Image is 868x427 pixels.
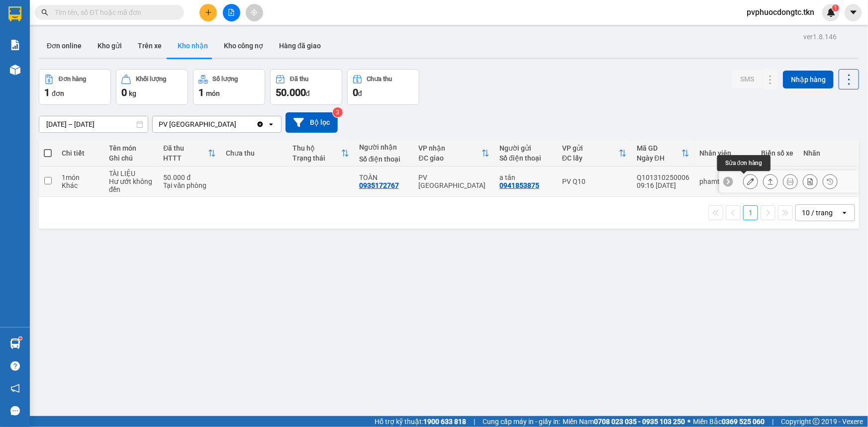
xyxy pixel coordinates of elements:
div: 0935172767 [359,181,399,189]
div: VP gửi [562,144,619,152]
span: Miền Bắc [693,416,765,427]
div: Khác [62,181,99,189]
div: ĐC giao [419,154,482,162]
div: Chưa thu [367,76,392,83]
button: plus [199,4,217,21]
span: đơn [52,89,64,97]
span: notification [10,384,20,393]
th: Toggle SortBy [414,140,495,167]
div: Sửa đơn hàng [743,174,758,189]
div: Số điện thoại [499,154,552,162]
sup: 3 [333,107,343,117]
th: Toggle SortBy [288,140,354,167]
span: món [206,89,220,97]
button: aim [246,4,263,21]
button: Chưa thu0đ [347,69,419,105]
span: 1 [198,86,204,98]
div: 09:16 [DATE] [637,181,689,189]
div: HTTT [163,154,208,162]
div: phamtheanh.tkn [699,177,751,185]
div: ĐC lấy [562,154,619,162]
span: 50.000 [276,86,306,98]
button: Kho nhận [170,34,216,58]
span: 0 [353,86,358,98]
img: logo-vxr [8,6,21,21]
button: Kho công nợ [216,34,271,58]
span: Hỗ trợ kỹ thuật: [375,416,466,427]
img: warehouse-icon [10,339,20,349]
button: file-add [223,4,240,21]
span: đ [358,89,362,97]
div: Hư ướt không đền [109,177,153,193]
svg: open [841,209,849,217]
button: Bộ lọc [286,112,338,133]
th: Toggle SortBy [557,140,632,167]
div: ver 1.8.146 [803,31,837,42]
span: copyright [813,418,820,425]
span: kg [129,89,136,97]
div: Giao hàng [763,174,778,189]
div: Biển số xe [761,149,793,157]
div: 10 / trang [802,208,833,218]
div: Nhân viên [699,149,751,157]
svg: open [267,120,275,128]
th: Toggle SortBy [158,140,221,167]
th: Toggle SortBy [632,140,694,167]
div: Ngày ĐH [637,154,681,162]
div: 50.000 đ [163,173,216,181]
div: VP nhận [419,144,482,152]
span: 1 [834,4,837,11]
span: pvphuocdongtc.tkn [739,6,822,18]
img: warehouse-icon [10,65,20,75]
div: PV Q10 [562,177,627,185]
svg: Clear value [256,120,264,128]
button: caret-down [845,4,862,21]
button: Nhập hàng [783,71,834,88]
div: Đã thu [290,76,308,83]
div: Người gửi [499,144,552,152]
div: Trạng thái [292,154,341,162]
div: Q101310250006 [637,173,689,181]
div: 1 món [62,173,99,181]
button: Kho gửi [90,34,130,58]
div: Nhãn [803,149,853,157]
div: Tên món [109,144,153,152]
span: file-add [228,9,235,16]
div: TÀI LIỆU [109,170,153,177]
div: Thu hộ [292,144,341,152]
div: Số lượng [213,76,238,83]
span: Miền Nam [563,416,685,427]
span: caret-down [849,8,858,17]
span: | [474,416,475,427]
strong: 0369 525 060 [722,418,765,426]
div: TOÀN [359,173,409,181]
div: Sửa đơn hàng [717,155,771,171]
div: Mã GD [637,144,681,152]
span: | [772,416,773,427]
div: Đã thu [163,144,208,152]
span: message [10,406,20,416]
strong: 0708 023 035 - 0935 103 250 [594,418,685,426]
span: plus [205,9,212,16]
button: Đã thu50.000đ [270,69,342,105]
button: Khối lượng0kg [116,69,188,105]
div: Khối lượng [136,76,166,83]
span: đ [306,89,310,97]
span: 1 [44,86,50,98]
span: search [41,9,48,16]
button: Số lượng1món [193,69,265,105]
button: 1 [743,205,758,220]
input: Selected PV Phước Đông. [237,119,238,129]
div: Đơn hàng [59,76,86,83]
div: Tại văn phòng [163,181,216,189]
img: solution-icon [10,40,20,50]
span: 0 [121,86,127,98]
button: Đơn hàng1đơn [39,69,111,105]
div: Ghi chú [109,154,153,162]
div: 0941853875 [499,181,539,189]
span: Cung cấp máy in - giấy in: [482,416,560,427]
button: Đơn online [39,34,90,58]
div: Chi tiết [62,149,99,157]
button: Hàng đã giao [271,34,329,58]
div: a tân [499,173,552,181]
